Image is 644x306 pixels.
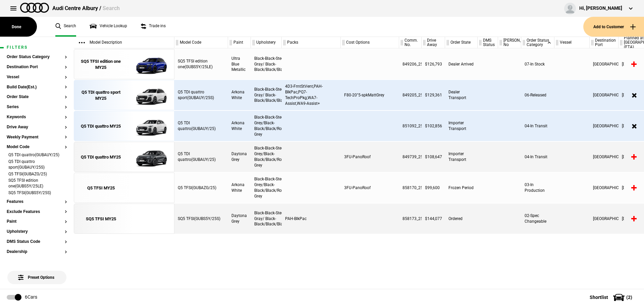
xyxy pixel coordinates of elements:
[124,173,171,203] img: png;base64,iVBORw0KGgoAAAANSUhEUgAAAAEAAAABCAQAAAC1HAwCAAAAC0lEQVR42mNkYAAAAAYAAjCB0C8AAAAASUVORK...
[422,49,445,79] div: $126,793
[7,145,67,149] button: Model Code
[251,37,281,48] div: Upholstery
[445,49,478,79] div: Dealer Arrived
[422,173,445,203] div: $99,600
[90,17,127,37] a: Vehicle Lookup
[422,37,445,48] div: Drive Away
[174,37,228,48] div: Model Code
[7,135,67,145] section: Weekly Payment
[77,89,124,101] div: Q5 TDI quattro sport MY25
[422,111,445,141] div: $102,856
[521,142,554,172] div: 04-In Transit
[7,145,67,199] section: Model CodeQ5 TDI quattro(GUBAUY/25)Q5 TDI quattro sport(GUBAUY/25S)Q5 TFSI(GUBAZG/25)SQ5 TFSI edi...
[103,5,120,11] span: Search
[251,204,282,234] div: Black-Black-Steel Gray/ Black-Black/Black/Black
[7,125,67,135] section: Drive Away
[7,65,67,75] section: Destination Port
[445,173,478,203] div: Frozen Period
[7,135,67,140] button: Weekly Payment
[445,142,478,172] div: Importer Transport
[7,55,67,59] button: Order Status Category
[251,142,282,172] div: Black-Black-Steel Grey/Black-Black/Black/Rock Grey
[521,49,554,79] div: 07-In Stock
[590,204,619,234] div: [GEOGRAPHIC_DATA]
[590,37,618,48] div: Destination Port
[7,250,67,254] button: Dealership
[55,17,76,37] a: Search
[422,204,445,234] div: $144,077
[25,294,37,301] div: 6 Cars
[422,142,445,172] div: $108,647
[7,219,67,229] section: Paint
[7,95,67,105] section: Order State
[7,105,67,110] button: Series
[445,111,478,141] div: Importer Transport
[86,216,116,222] div: SQ5 TFSI MY25
[445,80,478,110] div: Dealer Transport
[399,142,422,172] div: 849739_25
[20,3,49,13] img: audi.png
[521,204,554,234] div: 02-Spec Changeable
[77,58,124,71] div: SQ5 TFSI edition one MY25
[583,17,644,37] button: Add to Customer
[7,55,67,65] section: Order Status Category
[7,210,67,214] button: Exclude Features
[590,111,619,141] div: [GEOGRAPHIC_DATA]
[7,229,67,239] section: Upholstery
[399,204,422,234] div: 858173_25
[7,75,67,85] section: Vessel
[7,190,67,197] li: SQ5 TFSI(GUBS5Y/25S)
[422,80,445,110] div: $129,361
[7,105,67,115] section: Series
[87,185,115,191] div: Q5 TFSI MY25
[521,111,554,141] div: 04-In Transit
[445,37,477,48] div: Order State
[124,204,171,234] img: png;base64,iVBORw0KGgoAAAANSUhEUgAAAAEAAAABCAQAAAC1HAwCAAAAC0lEQVR42mNkYAAAAAYAAjCB0C8AAAAASUVORK...
[580,289,644,306] button: Shortlist(2)
[7,219,67,224] button: Paint
[228,173,251,203] div: Arkona White
[7,250,67,260] section: Dealership
[521,80,554,110] div: 06-Released
[251,49,282,79] div: Black-Black-Steel Gray/ Black-Black/Black/Black
[81,123,121,129] div: Q5 TDI quattro MY25
[251,80,282,110] div: Black-Black-Steel Gray/ Black-Black/Black/Black
[341,80,399,110] div: F80-20"5-spkMattGrey
[399,49,422,79] div: 849206_25
[579,5,622,12] div: Hi, [PERSON_NAME]
[7,125,67,130] button: Drive Away
[174,49,228,79] div: SQ5 TFSI edition one(GUBS5Y/25LE)
[7,85,67,90] button: Build Date(Est.)
[124,49,171,80] img: Audi_GUBS5Y_25LE_GX_6I6I_PAH_6FJ_(Nadin:_6FJ_C56_PAH_S9S)_ext.png
[7,200,67,210] section: Features
[7,239,67,250] section: DMS Status Code
[77,111,124,141] a: Q5 TDI quattro MY25
[399,111,422,141] div: 851092_25
[77,142,124,172] a: Q5 TDI quattro MY25
[7,65,67,70] button: Destination Port
[124,111,171,141] img: Audi_GUBAUY_25_FW_Z9Z9__(Nadin:_C56)_ext.png
[228,80,251,110] div: Arkona White
[7,152,67,159] li: Q5 TDI quattro(GUBAUY/25)
[228,37,251,48] div: Paint
[282,204,341,234] div: PAH-BlkPac
[399,80,422,110] div: 849205_25
[399,37,421,48] div: Comm. No.
[590,49,619,79] div: [GEOGRAPHIC_DATA]
[228,49,251,79] div: Ultra Blue Metallic
[341,142,399,172] div: 3FU-PanoRoof
[141,17,166,37] a: Trade ins
[7,115,67,125] section: Keywords
[7,115,67,120] button: Keywords
[590,142,619,172] div: [GEOGRAPHIC_DATA]
[341,173,399,203] div: 3FU-PanoRoof
[282,80,341,110] div: 4D3-FrntStVent,PAH-BlkPac,PQ7-TechProPkg,WA7-Assist,WA9-Assist+
[478,37,498,48] div: DMS Status
[7,210,67,220] section: Exclude Features
[498,37,521,48] div: [PERSON_NAME] No
[174,80,228,110] div: Q5 TDI quattro sport(GUBAUY/25S)
[7,178,67,190] li: SQ5 TFSI edition one(GUBS5Y/25LE)
[174,173,228,203] div: Q5 TFSI(GUBAZG/25)
[77,80,124,111] a: Q5 TDI quattro sport MY25
[554,37,589,48] div: Vessel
